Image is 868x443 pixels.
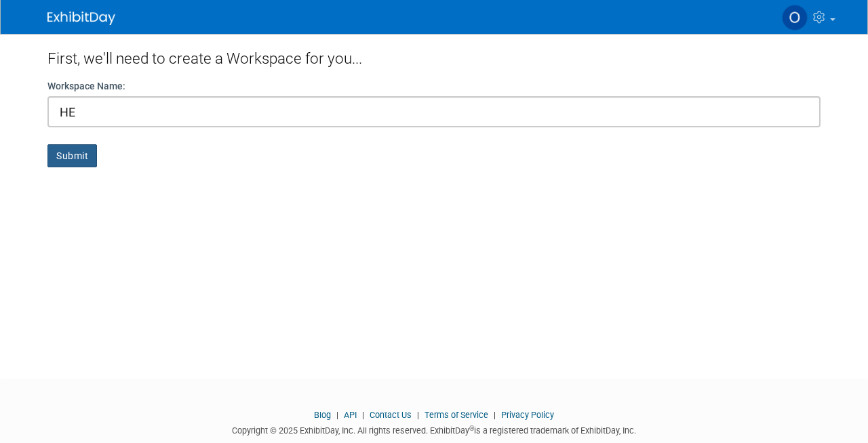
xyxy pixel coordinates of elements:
input: Name of your organization [47,96,821,127]
span: | [490,410,499,420]
span: | [414,410,422,420]
sup: ® [469,425,474,432]
div: First, we'll need to create a Workspace for you... [47,34,821,79]
button: Submit [47,144,97,167]
span: | [359,410,368,420]
a: Blog [314,410,331,420]
a: API [344,410,357,420]
img: Oliver Wright [782,5,808,30]
label: Workspace Name: [47,79,125,93]
a: Terms of Service [425,410,488,420]
a: Privacy Policy [501,410,554,420]
a: Contact Us [370,410,412,420]
span: | [333,410,342,420]
img: ExhibitDay [47,12,115,25]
